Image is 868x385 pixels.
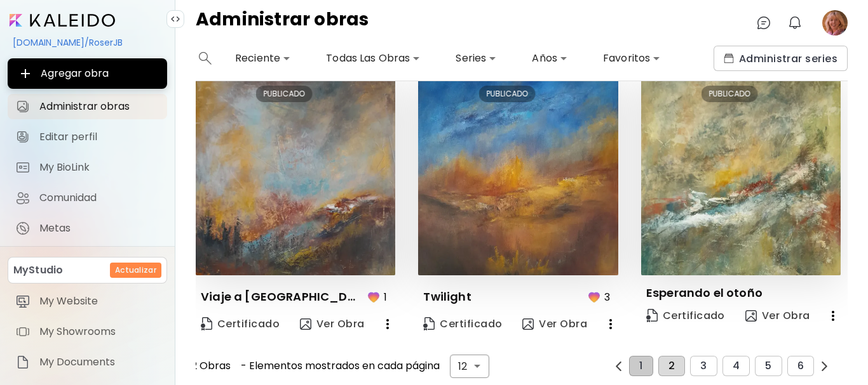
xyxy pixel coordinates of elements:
[196,46,215,71] button: search
[702,86,758,102] div: PUBLICADO
[700,360,707,372] span: 3
[423,289,471,304] p: Twilight
[39,295,159,308] span: My Website
[8,289,167,314] a: itemMy Website
[18,66,157,81] span: Agregar obra
[517,311,592,337] button: view-artVer Obra
[527,48,573,69] div: Años
[39,161,159,174] span: My BioLink
[8,32,167,53] div: [DOMAIN_NAME]/RoserJB
[39,192,159,204] span: Comunidad
[646,285,763,301] p: Esperando el otoño
[765,360,771,372] span: 5
[15,99,31,114] img: Administrar obras icon
[8,94,167,119] a: Administrar obras iconAdministrar obras
[15,160,31,175] img: My BioLink icon
[15,129,31,145] img: Editar perfil icon
[714,46,848,71] button: collectionsAdministrar series
[196,311,285,337] a: CertificateCertificado
[450,355,489,378] div: 12
[256,86,313,102] div: PUBLICADO
[39,356,159,369] span: My Documents
[363,285,395,309] button: favorites1
[384,289,387,305] p: 1
[39,222,159,235] span: Metas
[787,356,814,376] button: 6
[15,324,31,339] img: item
[745,310,757,322] img: view-art
[724,52,837,65] span: Administrar series
[451,48,501,69] div: Series
[188,360,231,372] span: 12 Obras
[784,12,806,34] button: bellIcon
[230,48,295,69] div: Reciente
[295,311,370,337] button: view-artVer Obra
[201,289,363,304] p: Viaje a [GEOGRAPHIC_DATA]
[722,356,750,376] button: 4
[15,294,31,309] img: item
[418,311,507,337] a: CertificateCertificado
[8,349,167,375] a: itemMy Documents
[629,356,653,376] button: 1
[820,362,829,371] img: prev
[321,48,425,69] div: Todas Las Obras
[641,303,730,329] a: CertificateCertificado
[39,131,159,143] span: Editar perfil
[817,358,832,374] button: prev
[614,362,623,371] img: prev
[196,10,369,36] h4: Administrar obras
[755,356,782,376] button: 5
[15,190,31,206] img: Comunidad icon
[8,58,167,89] button: Agregar obra
[300,317,365,331] span: Ver Obra
[583,285,618,309] button: favorites3
[787,15,803,30] img: bellIcon
[611,358,627,374] button: prev
[641,75,841,275] img: thumbnail
[668,360,675,372] span: 2
[196,75,395,275] img: thumbnail
[15,221,31,236] img: Metas icon
[690,356,717,376] button: 3
[756,15,771,30] img: chatIcon
[8,155,167,180] a: completeMy BioLink iconMy BioLink
[201,317,280,331] span: Certificado
[646,309,725,323] span: Certificado
[724,53,734,63] img: collections
[423,317,502,331] span: Certificado
[8,216,167,241] a: completeMetas iconMetas
[8,185,167,211] a: Comunidad iconComunidad
[39,100,159,113] span: Administrar obras
[201,317,212,330] img: Certificate
[170,14,180,24] img: collapse
[745,309,810,323] span: Ver Obra
[639,360,642,372] span: 1
[300,318,311,330] img: view-art
[522,317,587,331] span: Ver Obra
[646,309,658,322] img: Certificate
[740,303,815,329] button: view-artVer Obra
[797,360,804,372] span: 6
[604,289,610,305] p: 3
[199,52,212,65] img: search
[15,355,31,370] img: item
[522,318,534,330] img: view-art
[733,360,740,372] span: 4
[115,264,156,276] h6: Actualizar
[241,360,440,372] span: - Elementos mostrados en cada página
[423,317,435,330] img: Certificate
[598,48,665,69] div: Favoritos
[587,289,602,304] img: favorites
[366,289,381,304] img: favorites
[39,325,159,338] span: My Showrooms
[13,263,63,278] p: MyStudio
[658,356,685,376] button: 2
[418,75,618,275] img: thumbnail
[8,319,167,344] a: itemMy Showrooms
[478,86,535,102] div: PUBLICADO
[8,124,167,150] a: Editar perfil iconEditar perfil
